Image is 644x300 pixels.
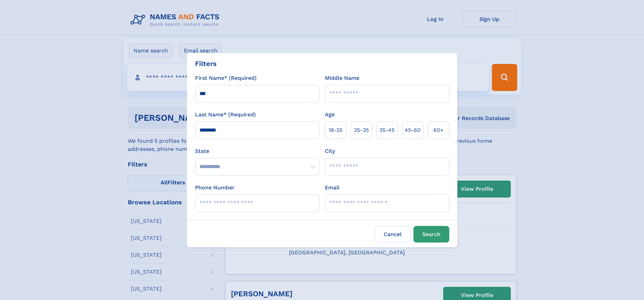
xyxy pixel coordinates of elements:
label: Last Name* (Required) [195,111,256,119]
span: 35‑45 [379,126,395,134]
label: Email [325,184,339,192]
span: 60+ [433,126,444,134]
label: First Name* (Required) [195,74,257,82]
span: 25‑35 [354,126,369,134]
label: Age [325,111,335,119]
label: Cancel [375,226,411,243]
span: 18‑25 [329,126,342,134]
label: City [325,147,335,155]
button: Search [413,226,449,243]
div: Filters [195,59,217,69]
label: State [195,147,319,155]
label: Phone Number [195,184,235,192]
span: 45‑60 [405,126,421,134]
label: Middle Name [325,74,359,82]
